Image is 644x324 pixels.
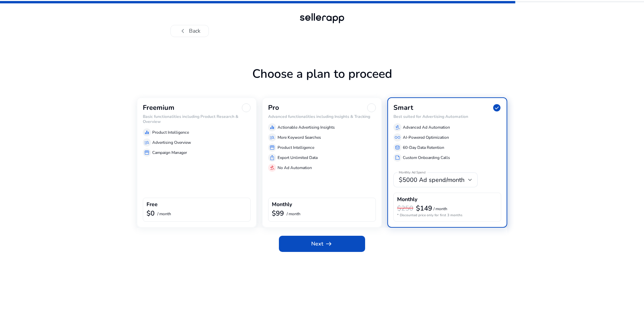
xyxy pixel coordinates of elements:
b: $149 [416,204,432,213]
h4: Free [147,201,158,208]
p: / month [287,212,300,216]
p: No Ad Automation [278,165,312,171]
span: gavel [395,125,400,130]
p: 60-Day Data Retention [403,144,444,151]
p: More Keyword Searches [278,134,321,140]
span: chevron_left [179,27,187,35]
span: storefront [144,150,150,155]
h6: Best suited for Advertising Automation [393,114,501,119]
mat-label: Monthly Ad Spend [399,170,425,175]
span: equalizer [269,125,275,130]
p: Advertising Overview [152,139,191,145]
p: Campaign Manager [152,150,187,156]
p: Actionable Advertising Insights [278,124,335,130]
h3: $250 [397,204,413,213]
span: manage_search [269,135,275,140]
p: / month [433,207,447,211]
p: * Discounted price only for first 3 months [397,213,497,218]
h4: Monthly [397,196,417,203]
p: Export Unlimited Data [278,155,318,161]
h4: Monthly [272,201,292,208]
p: Product Intelligence [152,129,189,135]
p: AI-Powered Optimization [403,134,449,140]
span: arrow_right_alt [325,240,333,248]
span: summarize [395,155,400,160]
span: ios_share [269,155,275,160]
p: Custom Onboarding Calls [403,155,450,161]
h6: Advanced functionalities including Insights & Tracking [268,114,376,119]
span: $5000 Ad spend/month [399,176,464,184]
span: Next [311,240,333,248]
p: / month [157,212,171,216]
span: equalizer [144,130,150,135]
button: Nextarrow_right_alt [279,236,365,252]
button: chevron_leftBack [170,25,209,37]
span: check_circle [492,103,501,112]
span: manage_search [144,140,150,145]
h1: Choose a plan to proceed [137,67,507,97]
span: database [395,145,400,150]
span: gavel [269,165,275,170]
span: all_inclusive [395,135,400,140]
b: $99 [272,209,284,218]
p: Advanced Ad Automation [403,124,450,130]
h6: Basic functionalities including Product Research & Overview [143,114,251,124]
span: storefront [269,145,275,150]
b: $0 [147,209,155,218]
h3: Pro [268,104,279,112]
p: Product Intelligence [278,144,314,151]
h3: Smart [393,104,413,112]
h3: Freemium [143,104,174,112]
